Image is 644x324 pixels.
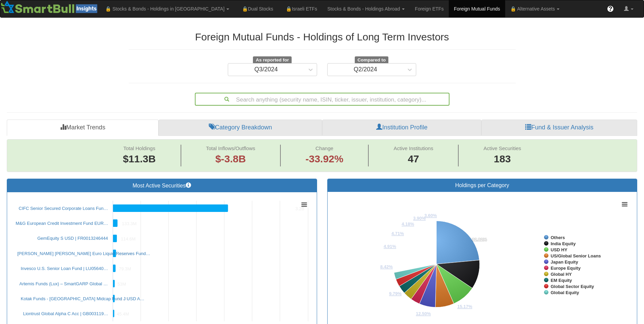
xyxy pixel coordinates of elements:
tspan: 15.17% [457,304,473,309]
tspan: 12.50% [416,311,431,316]
tspan: 4.91% [384,244,396,249]
tspan: 8.42% [380,264,393,269]
div: Q2/2024 [354,66,377,73]
a: 🔒 Stocks & Bonds - Holdings in [GEOGRAPHIC_DATA] [100,0,234,17]
div: Search anything (security name, ISIN, ticker, issuer, institution, category)... [196,93,449,105]
a: Invesco U.S. Senior Loan Fund | LU05640… [21,266,108,271]
tspan: US/Global Senior Loans [551,253,601,258]
tspan: 3.2B [295,206,305,211]
tspan: 4.18% [402,221,414,227]
h3: Holdings per Category [333,182,632,188]
tspan: 3.60% [424,213,437,218]
a: Stocks & Bonds - Holdings Abroad [322,0,410,17]
tspan: 133.3M [122,221,136,226]
a: Category Breakdown [159,120,322,136]
tspan: 9.79% [389,291,402,296]
tspan: 79.3M [119,266,131,271]
tspan: Europe Equity [551,266,581,271]
tspan: USD HY [551,247,567,252]
a: Kotak Funds - [GEOGRAPHIC_DATA] Midcap Fund J USD A… [21,296,144,301]
a: Market Trends [7,120,159,136]
tspan: Others [551,235,565,240]
a: Liontrust Global Alpha C Acc | GB003119… [23,311,108,316]
a: Institution Profile [322,120,481,136]
h3: Most Active Securities [12,182,312,189]
tspan: Global Sector Equity [551,284,594,289]
a: Fund & Issuer Analysis [481,120,637,136]
span: Total Inflows/Outflows [206,145,255,151]
a: ? [602,0,619,17]
a: 🔒 Alternative Assets [505,0,565,17]
tspan: EM Equity [551,278,572,283]
h2: Foreign Mutual Funds - Holdings of Long Term Investors [129,31,516,42]
span: As reported for [253,56,292,64]
span: Active Securities [483,145,521,151]
span: $-3.8B [215,153,246,164]
a: Foreign Mutual Funds [449,0,505,17]
a: M&G European Credit Investment Fund EUR… [16,221,108,226]
tspan: 53M [117,282,126,287]
tspan: 32.82% [472,237,487,242]
div: Q3/2024 [254,66,278,73]
tspan: Japan Equity [551,259,578,265]
a: Foreign ETFs [410,0,449,17]
a: CIFC Senior Secured Corporate Loans Fun… [19,206,108,211]
span: -33.92% [306,152,344,166]
span: $11.3B [123,153,156,164]
tspan: India Equity [551,241,576,246]
span: Change [315,145,333,151]
tspan: Global Equity [551,290,579,295]
a: GemEquity S USD | FR0013246444 [37,236,108,241]
tspan: 45.4M [117,311,129,317]
img: Smartbull [0,0,100,14]
span: Active Institutions [393,145,433,151]
span: 47 [393,152,433,166]
a: 🔒Dual Stocks [234,0,278,17]
tspan: Global HY [551,272,572,277]
tspan: 4.71% [391,231,404,236]
tspan: 3.90% [413,216,426,221]
span: 183 [483,152,521,166]
tspan: 114.6M [121,236,135,241]
a: 🔒Israeli ETFs [278,0,322,17]
span: ? [609,5,612,12]
a: [PERSON_NAME] [PERSON_NAME] Euro Liquid Reserves Fund… [17,251,150,256]
span: Total Holdings [123,145,155,151]
a: Artemis Funds (Lux) – SmartGARP Global … [19,281,108,286]
span: Compared to [355,56,388,64]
